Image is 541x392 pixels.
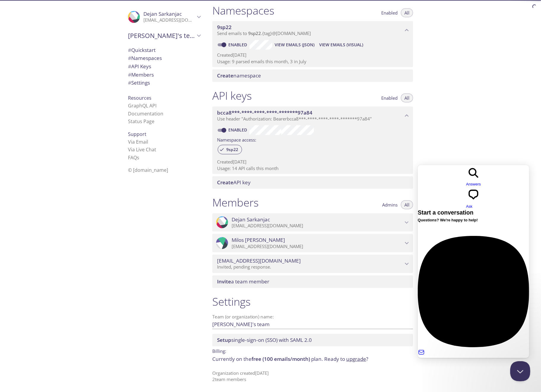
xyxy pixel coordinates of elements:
div: Dejan Sarkanjac [212,213,413,232]
div: Setup SSO [212,334,413,346]
span: API Keys [128,63,151,70]
p: Organization created [DATE] 2 team member s [212,370,413,383]
a: Via Email [128,139,148,145]
p: [EMAIL_ADDRESS][DOMAIN_NAME] [232,223,403,229]
div: 9sp22 [218,145,242,154]
span: Resources [128,95,151,101]
div: Invite a team member [212,275,413,288]
span: # [128,71,131,78]
h1: API keys [212,89,252,102]
span: Dejan Sarkanjac [143,10,182,17]
span: # [128,79,131,86]
span: s [137,154,139,161]
div: 9sp22 namespace [212,21,413,39]
label: Team (or organization) name: [212,315,274,319]
span: 9sp22 [217,24,232,31]
div: Dejan Sarkanjac [123,7,205,27]
iframe: To enrich screen reader interactions, please activate Accessibility in Grammarly extension settings [418,165,529,358]
p: Invited, pending response. [217,264,403,270]
div: Create API Key [212,176,413,189]
div: Dejan's team [123,28,205,43]
p: Currently on the plan. [212,355,413,363]
a: Via Live Chat [128,146,156,153]
span: namespace [217,72,261,79]
div: Create namespace [212,69,413,82]
p: Usage: 14 API calls this month [217,165,408,172]
button: All [401,8,413,17]
p: Created [DATE] [217,52,408,58]
div: Team Settings [123,79,205,87]
span: single-sign-on (SSO) with SAML 2.0 [217,337,312,343]
span: a team member [217,278,269,285]
h1: Members [212,196,259,209]
div: Members [123,71,205,79]
a: FAQ [128,154,139,161]
h1: Settings [212,295,413,308]
span: # [128,55,131,61]
label: Namespace access: [217,135,256,144]
button: All [401,200,413,209]
span: Settings [128,79,150,86]
button: Admins [379,200,401,209]
button: Enabled [378,93,401,102]
div: verica@geometrid.com [212,255,413,273]
span: Milos [PERSON_NAME] [232,237,285,243]
a: upgrade [346,356,366,362]
span: Quickstart [128,47,156,53]
p: Usage: 9 parsed emails this month, 3 in July [217,58,408,65]
button: Enabled [378,8,401,17]
span: © [DOMAIN_NAME] [128,167,168,173]
div: Namespaces [123,54,205,62]
span: View Emails (JSON) [275,41,314,48]
span: View Emails (Visual) [319,41,363,48]
h1: Namespaces [212,4,274,17]
span: Support [128,131,146,137]
span: Members [128,71,154,78]
p: Created [DATE] [217,159,408,165]
span: Create [217,179,233,186]
div: Milos Jovanovic [212,234,413,252]
button: View Emails (Visual) [317,40,366,50]
a: Enabled [227,127,249,133]
span: Invite [217,278,231,285]
div: Quickstart [123,46,205,54]
p: [EMAIL_ADDRESS][DOMAIN_NAME] [232,244,403,250]
a: GraphQL API [128,102,156,109]
span: [EMAIL_ADDRESS][DOMAIN_NAME] [217,258,301,264]
div: API Keys [123,62,205,71]
span: 9sp22 [223,147,242,152]
p: [EMAIL_ADDRESS][DOMAIN_NAME] [143,17,195,23]
span: Setup [217,337,231,343]
span: API key [217,179,251,186]
span: 9sp22 [248,30,261,36]
a: Documentation [128,110,163,117]
button: View Emails (JSON) [272,40,317,50]
span: # [128,47,131,53]
span: Send emails to . {tag} @[DOMAIN_NAME] [217,30,311,36]
p: Billing: [212,346,413,355]
span: free (100 emails/month) [251,356,310,362]
span: Ready to ? [324,356,368,362]
a: Status Page [128,118,154,125]
span: Dejan Sarkanjac [232,216,270,223]
iframe: Help Scout Beacon - Close [510,361,530,381]
button: All [401,93,413,102]
span: Namespaces [128,55,162,61]
a: Enabled [227,42,249,47]
span: [PERSON_NAME]'s team [128,31,195,40]
span: Create [217,72,233,79]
